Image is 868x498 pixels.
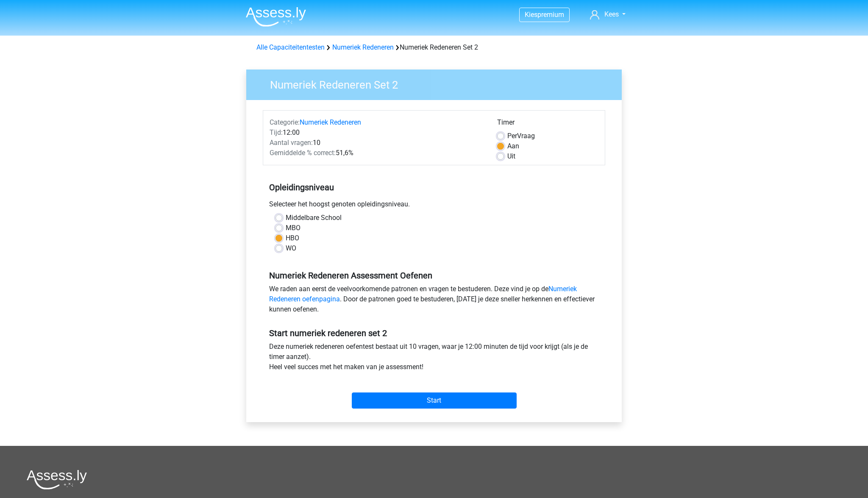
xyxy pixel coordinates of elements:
[286,243,296,253] label: WO
[520,9,569,20] a: Kiespremium
[269,328,599,338] h5: Start numeriek redeneren set 2
[253,42,615,53] div: Numeriek Redeneren Set 2
[507,132,517,140] span: Per
[263,284,605,318] div: We raden aan eerst de veelvoorkomende patronen en vragen te bestuderen. Deze vind je op de . Door...
[256,43,325,51] a: Alle Capaciteitentesten
[263,342,605,376] div: Deze numeriek redeneren oefentest bestaat uit 10 vragen, waar je 12:00 minuten de tijd voor krijg...
[263,199,605,213] div: Selecteer het hoogst genoten opleidingsniveau.
[604,10,619,18] span: Kees
[27,470,87,490] img: Assessly logo
[246,7,306,27] img: Assessly
[286,233,299,243] label: HBO
[270,149,336,157] span: Gemiddelde % correct:
[270,128,283,136] span: Tijd:
[332,43,394,51] a: Numeriek Redeneren
[263,148,491,158] div: 51,6%
[269,270,599,281] h5: Numeriek Redeneren Assessment Oefenen
[263,138,491,148] div: 10
[525,11,537,19] span: Kies
[260,75,615,92] h3: Numeriek Redeneren Set 2
[497,117,598,131] div: Timer
[507,131,535,141] label: Vraag
[537,11,564,19] span: premium
[300,118,361,126] a: Numeriek Redeneren
[587,9,629,19] a: Kees
[286,223,300,233] label: MBO
[507,151,515,161] label: Uit
[352,392,517,409] input: Start
[286,213,342,223] label: Middelbare School
[263,128,491,138] div: 12:00
[270,118,300,126] span: Categorie:
[270,139,313,147] span: Aantal vragen:
[507,141,519,151] label: Aan
[269,179,599,196] h5: Opleidingsniveau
